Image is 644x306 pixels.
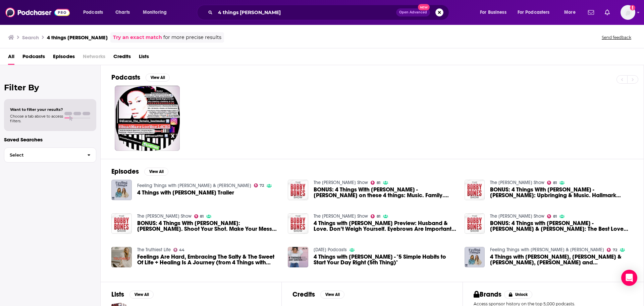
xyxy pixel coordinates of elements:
[621,270,637,286] div: Open Intercom Messenger
[10,114,63,123] span: Choose a tab above to access filters.
[490,220,633,232] a: BONUS: 4 Things with Amy Brown - Walker & Laney Hayes: The Best Love Song. Blessing Others. Griev...
[490,213,544,219] a: The Bobby Bones Show
[115,8,130,17] span: Charts
[113,34,162,41] a: Try an exact match
[137,247,171,253] a: The Truthiest Life
[111,167,139,176] h2: Episodes
[377,181,380,184] span: 81
[513,7,559,18] button: open menu
[144,168,168,176] button: View All
[138,7,175,18] button: open menu
[137,220,280,232] a: BONUS: 4 Things With Amy Brown: Robin Roberts. Shoot Your Shot. Make Your Mess Your Message. Heal...
[320,291,344,299] button: View All
[137,190,234,195] span: 4 Things with [PERSON_NAME] Trailer
[292,290,344,299] a: CreditsView All
[203,5,455,20] div: Search podcasts, credits, & more...
[83,51,105,65] span: Networks
[314,187,457,198] span: BONUS: 4 Things With [PERSON_NAME] - [PERSON_NAME] on these 4 things: Music. Family. Faith. Grati...
[613,249,617,252] span: 72
[475,7,515,18] button: open menu
[465,247,485,267] a: 4 Things with Bob Goff, Walker & Laney Hayes, Ben Brown and Kristin Chenoweth (Best Of)
[163,34,221,41] span: for more precise results
[22,34,39,41] h3: Search
[200,215,204,218] span: 81
[547,181,557,185] a: 81
[553,181,557,184] span: 81
[621,5,635,20] img: User Profile
[113,51,131,65] a: Credits
[111,290,124,299] h2: Lists
[600,35,633,40] button: Send feedback
[111,180,132,200] img: 4 Things with Amy Brown Trailer
[490,247,604,253] a: Feeling Things with Amy & Kat
[547,214,557,218] a: 81
[254,183,264,187] a: 72
[111,290,154,299] a: ListsView All
[111,73,140,82] h2: Podcasts
[490,254,633,265] span: 4 Things with [PERSON_NAME], [PERSON_NAME] & [PERSON_NAME], [PERSON_NAME] and [PERSON_NAME] (Best...
[53,51,75,65] a: Episodes
[288,247,308,267] img: 4 Things with Amy Brown - "5 Simple Habits to Start Your Day Right (5th Thing)"
[553,215,557,218] span: 81
[480,8,506,17] span: For Business
[314,220,457,232] span: 4 Things with [PERSON_NAME] Preview: Husband & Love. Don’t Weigh Yourself. Eyebrows Are Important...
[10,107,63,112] span: Want to filter your results?
[602,7,612,18] a: Show notifications dropdown
[399,11,427,14] span: Open Advanced
[8,51,14,65] a: All
[377,215,380,218] span: 81
[143,8,167,17] span: Monitoring
[314,254,457,265] a: 4 Things with Amy Brown - "5 Simple Habits to Start Your Day Right (5th Thing)"
[396,8,430,16] button: Open AdvancedNew
[137,220,280,232] span: BONUS: 4 Things With [PERSON_NAME]: [PERSON_NAME]. Shoot Your Shot. Make Your Mess Your Message. ...
[474,290,501,299] h2: Brands
[630,5,635,10] svg: Add a profile image
[22,51,45,65] span: Podcasts
[518,8,550,17] span: For Podcasters
[314,247,347,253] a: Women's History Month Podcasts
[621,5,635,20] span: Logged in as agoldsmithwissman
[314,187,457,198] a: BONUS: 4 Things With Amy Brown - Hillary Scott on these 4 things: Music. Family. Faith. Gratitude.
[4,83,96,92] h2: Filter By
[137,213,192,219] a: The Bobby Bones Show
[371,181,380,185] a: 81
[465,213,485,234] img: BONUS: 4 Things with Amy Brown - Walker & Laney Hayes: The Best Love Song. Blessing Others. Griev...
[137,190,234,195] a: 4 Things with Amy Brown Trailer
[111,73,170,82] a: PodcastsView All
[490,220,633,232] span: BONUS: 4 Things with [PERSON_NAME] - [PERSON_NAME] & [PERSON_NAME]: The Best Love Song. Blessing ...
[504,291,533,299] button: Unlock
[564,8,576,17] span: More
[465,180,485,200] img: BONUS: 4 Things With Amy Brown - Kristin Chenoweth: Upbringing & Music. Hallmark Christmas Movies...
[146,74,170,82] button: View All
[173,248,185,252] a: 44
[129,291,154,299] button: View All
[490,180,544,185] a: The Bobby Bones Show
[288,180,308,200] img: BONUS: 4 Things With Amy Brown - Hillary Scott on these 4 things: Music. Family. Faith. Gratitude.
[621,5,635,20] button: Show profile menu
[418,4,430,10] span: New
[4,153,82,157] span: Select
[194,214,204,218] a: 81
[4,147,96,163] button: Select
[5,6,70,19] img: Podchaser - Follow, Share and Rate Podcasts
[371,214,380,218] a: 81
[260,184,264,187] span: 72
[288,213,308,234] img: 4 Things with Amy Brown Preview: Husband & Love. Don’t Weigh Yourself. Eyebrows Are Important. We...
[111,213,132,234] img: BONUS: 4 Things With Amy Brown: Robin Roberts. Shoot Your Shot. Make Your Mess Your Message. Heal...
[111,247,132,267] img: Feelings Are Hard, Embracing The Salty & The Sweet Of Life + Healing Is A Journey (from 4 Things ...
[314,220,457,232] a: 4 Things with Amy Brown Preview: Husband & Love. Don’t Weigh Yourself. Eyebrows Are Important. We...
[137,254,280,265] a: Feelings Are Hard, Embracing The Salty & The Sweet Of Life + Healing Is A Journey (from 4 Things ...
[314,213,368,219] a: The Bobby Bones Show
[490,187,633,198] span: BONUS: 4 Things With [PERSON_NAME] - [PERSON_NAME]: Upbringing & Music. Hallmark Christmas Movies...
[607,248,617,252] a: 72
[314,180,368,185] a: The Bobby Bones Show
